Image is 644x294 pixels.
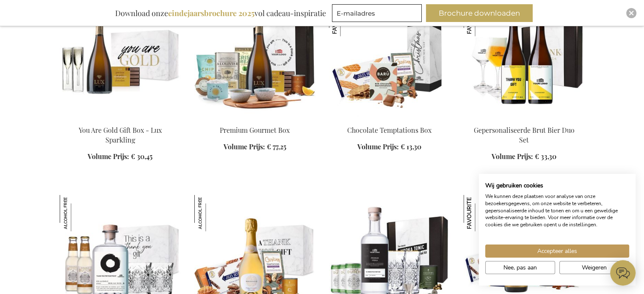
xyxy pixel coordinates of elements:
a: You Are Gold Gift Box - Lux Sparkling [60,115,181,123]
form: marketing offers and promotions [332,4,424,25]
span: Volume Prijs: [88,152,129,161]
a: Chocolate Temptations Box [347,126,431,135]
a: Volume Prijs: € 30,45 [88,152,152,162]
a: Personalised Champagne Beer Gepersonaliseerde Brut Bier Duo Set [464,115,585,123]
a: You Are Gold Gift Box - Lux Sparkling [79,126,162,144]
a: Volume Prijs: € 33,30 [492,152,556,162]
p: We kunnen deze plaatsen voor analyse van onze bezoekersgegevens, om onze website te verbeteren, g... [485,193,629,228]
div: Close [626,8,636,18]
span: Volume Prijs: [357,142,399,151]
button: Brochure downloaden [426,4,533,22]
a: Volume Prijs: € 13,30 [357,142,421,152]
span: € 30,45 [131,152,152,161]
b: eindejaarsbrochure 2025 [168,8,254,18]
span: € 33,30 [535,152,556,161]
div: Download onze vol cadeau-inspiratie [111,4,330,22]
img: Vranken Champagne Apéro Party Box [464,195,500,231]
span: Volume Prijs: [492,152,533,161]
a: Premium Gourmet Box [194,115,315,123]
button: Accepteer alle cookies [485,245,629,258]
iframe: belco-activator-frame [610,260,636,286]
span: Weigeren [582,263,607,272]
input: E-mailadres [332,4,422,22]
span: € 13,30 [401,142,421,151]
img: Close [629,11,634,16]
span: Nee, pas aan [503,263,537,272]
a: Chocolate Temptations Box Chocolate Temptations Box [329,115,450,123]
span: Accepteer alles [537,247,577,256]
img: Gepersonaliseerde Alcoholvrije Gin & Ginger Beer Cocktail Set [60,195,96,231]
button: Pas cookie voorkeuren aan [485,261,555,274]
a: Gepersonaliseerde Brut Bier Duo Set [474,126,575,144]
img: Zoete Verwen Box - French Bloom Le Blanc Small [194,195,231,231]
button: Alle cookies weigeren [559,261,629,274]
h2: Wij gebruiken cookies [485,182,629,190]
